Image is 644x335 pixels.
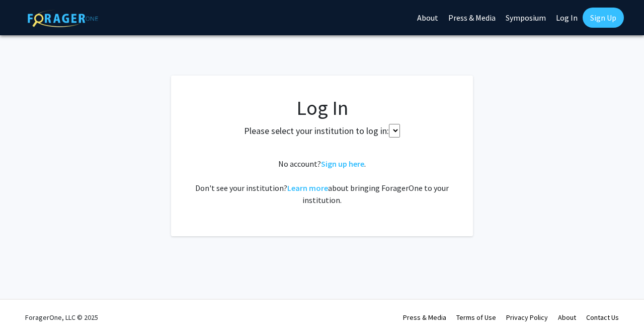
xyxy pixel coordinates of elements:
[583,8,624,28] a: Sign Up
[287,183,328,193] a: Learn more about bringing ForagerOne to your institution
[586,313,619,322] a: Contact Us
[25,300,98,335] div: ForagerOne, LLC © 2025
[403,313,446,322] a: Press & Media
[191,158,453,206] div: No account? . Don't see your institution? about bringing ForagerOne to your institution.
[506,313,548,322] a: Privacy Policy
[558,313,576,322] a: About
[456,313,496,322] a: Terms of Use
[191,96,453,120] h1: Log In
[321,159,364,169] a: Sign up here
[28,10,98,27] img: ForagerOne Logo
[244,124,389,138] label: Please select your institution to log in:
